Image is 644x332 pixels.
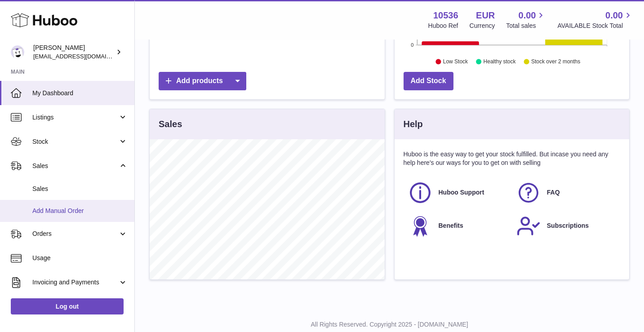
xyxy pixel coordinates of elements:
[483,58,516,65] text: Healthy stock
[547,221,589,230] span: Subscriptions
[605,9,623,22] span: 0.00
[557,9,633,30] a: 0.00 AVAILABLE Stock Total
[547,188,560,197] span: FAQ
[33,53,132,60] span: [EMAIL_ADDRESS][DOMAIN_NAME]
[32,185,128,193] span: Sales
[159,118,182,130] h3: Sales
[443,58,468,65] text: Low Stock
[516,214,616,238] a: Subscriptions
[470,22,495,30] div: Currency
[32,137,118,146] span: Stock
[32,207,128,215] span: Add Manual Order
[404,150,621,167] p: Huboo is the easy way to get your stock fulfilled. But incase you need any help here's our ways f...
[433,9,458,22] strong: 10536
[476,9,495,22] strong: EUR
[439,188,484,197] span: Huboo Support
[531,58,580,65] text: Stock over 2 months
[142,320,637,329] p: All Rights Reserved. Copyright 2025 - [DOMAIN_NAME]
[557,22,633,30] span: AVAILABLE Stock Total
[159,72,246,90] a: Add products
[32,278,118,287] span: Invoicing and Payments
[411,42,413,48] text: 0
[32,113,118,122] span: Listings
[519,9,536,22] span: 0.00
[506,22,546,30] span: Total sales
[11,298,124,314] a: Log out
[428,22,458,30] div: Huboo Ref
[11,45,24,59] img: riberoyepescamila@hotmail.com
[33,44,114,61] div: [PERSON_NAME]
[404,72,453,90] a: Add Stock
[439,221,463,230] span: Benefits
[408,214,507,238] a: Benefits
[408,181,507,205] a: Huboo Support
[32,254,128,262] span: Usage
[32,89,128,97] span: My Dashboard
[506,9,546,30] a: 0.00 Total sales
[32,162,118,170] span: Sales
[516,181,616,205] a: FAQ
[32,230,118,238] span: Orders
[404,118,423,130] h3: Help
